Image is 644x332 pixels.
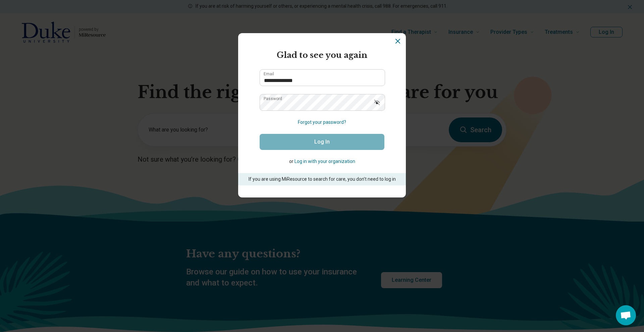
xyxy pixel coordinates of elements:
button: Log in with your organization [294,158,355,165]
label: Password [264,97,282,101]
p: or [260,158,384,165]
button: Forgot your password? [298,119,346,126]
h2: Glad to see you again [260,49,384,61]
p: If you are using MiResource to search for care, you don’t need to log in [248,176,396,183]
section: Login Dialog [238,33,406,197]
label: Email [264,72,274,76]
button: Dismiss [394,37,402,45]
button: Show password [370,94,384,110]
button: Log In [260,134,384,150]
